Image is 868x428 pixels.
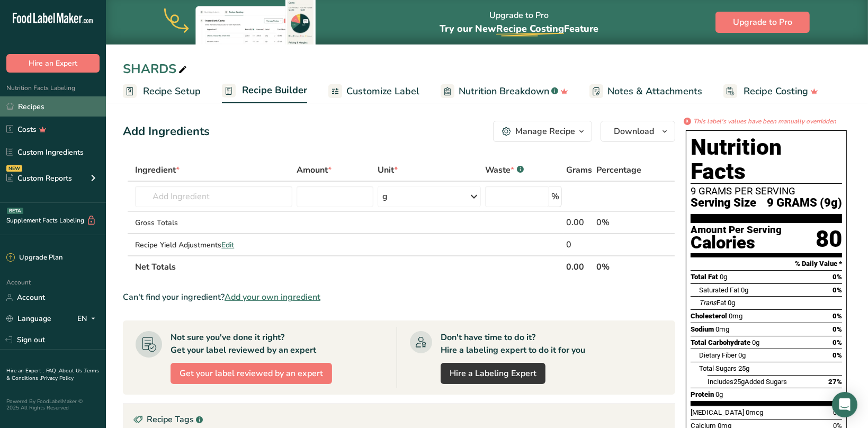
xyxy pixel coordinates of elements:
a: Recipe Setup [123,79,201,103]
span: Recipe Costing [496,22,564,35]
input: Add Ingredient [135,186,292,207]
div: Waste [485,164,524,176]
div: Not sure you've done it right? Get your label reviewed by an expert [171,331,316,356]
span: Ingredient [135,164,180,176]
span: Protein [691,390,714,398]
span: 9 GRAMS (9g) [767,197,842,210]
div: Powered By FoodLabelMaker © 2025 All Rights Reserved [6,398,100,411]
button: Hire an Expert [6,54,100,73]
span: Recipe Builder [242,83,307,97]
div: Open Intercom Messenger [832,392,857,417]
a: Privacy Policy [41,374,74,382]
span: Upgrade to Pro [733,16,792,29]
span: 0mg [729,312,742,320]
span: 0% [833,312,842,320]
section: % Daily Value * [691,257,842,270]
div: 0 [566,238,592,251]
div: SHARDS [123,59,189,78]
i: Trans [699,299,717,307]
span: Customize Label [346,84,419,99]
span: Add your own ingredient [225,291,320,304]
th: Net Totals [133,255,564,278]
th: 0.00 [564,255,594,278]
span: [MEDICAL_DATA] [691,408,744,416]
a: Language [6,309,51,328]
button: Upgrade to Pro [715,12,810,33]
h1: Nutrition Facts [691,135,842,184]
div: Don't have time to do it? Hire a labeling expert to do it for you [441,331,585,356]
span: Fat [699,299,726,307]
a: Recipe Builder [222,78,307,104]
th: 0% [594,255,649,278]
span: Nutrition Breakdown [459,84,549,99]
span: Dietary Fiber [699,351,737,359]
span: 0% [833,286,842,294]
a: Recipe Costing [723,79,818,103]
button: Manage Recipe [493,121,592,142]
span: 25g [733,378,745,386]
div: Recipe Yield Adjustments [135,239,292,251]
span: Total Carbohydrate [691,338,750,346]
span: Download [614,125,654,138]
span: 0g [741,286,748,294]
div: Custom Reports [6,173,72,184]
span: Serving Size [691,197,756,210]
span: Get your label reviewed by an expert [180,367,323,380]
span: 0mg [715,325,729,333]
button: Get your label reviewed by an expert [171,363,332,384]
span: 0% [833,351,842,359]
a: Notes & Attachments [589,79,702,103]
span: 0% [833,325,842,333]
span: Recipe Costing [744,84,808,99]
span: Grams [566,164,592,176]
div: Can't find your ingredient? [123,291,675,304]
span: 25g [738,364,749,372]
div: Calories [691,235,782,251]
span: Try our New Feature [440,22,598,35]
span: Total Fat [691,273,718,281]
span: Notes & Attachments [607,84,702,99]
span: 0% [833,273,842,281]
span: Unit [378,164,398,176]
span: 0g [752,338,759,346]
a: Hire an Expert . [6,367,44,374]
div: 80 [816,225,842,253]
a: FAQ . [46,367,59,374]
span: Recipe Setup [143,84,201,99]
div: Amount Per Serving [691,225,782,235]
span: 0g [738,351,746,359]
div: Upgrade Plan [6,253,62,263]
div: BETA [7,208,23,214]
i: This label's values have been manually overridden [693,117,836,126]
span: 0g [720,273,727,281]
button: Download [601,121,675,142]
a: Nutrition Breakdown [441,79,568,103]
span: Cholesterol [691,312,727,320]
span: Saturated Fat [699,286,739,294]
span: 0g [728,299,735,307]
span: 27% [828,378,842,386]
span: 0mcg [746,408,763,416]
a: Terms & Conditions . [6,367,99,382]
div: 0% [596,216,647,229]
span: Includes Added Sugars [708,378,787,386]
div: EN [77,313,100,325]
span: Sodium [691,325,714,333]
div: NEW [6,165,22,172]
span: 0% [833,338,842,346]
span: Total Sugars [699,364,737,372]
span: 0g [715,390,723,398]
div: Gross Totals [135,217,292,228]
div: 0.00 [566,216,592,229]
a: Hire a Labeling Expert [441,363,545,384]
div: 9 GRAMS PER SERVING [691,186,842,197]
span: Percentage [596,164,641,176]
span: Edit [221,240,234,250]
a: Customize Label [328,79,419,103]
div: Add Ingredients [123,123,210,140]
div: Upgrade to Pro [440,1,598,44]
div: g [382,190,388,203]
a: About Us . [59,367,84,374]
span: Amount [297,164,332,176]
div: Manage Recipe [515,125,575,138]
